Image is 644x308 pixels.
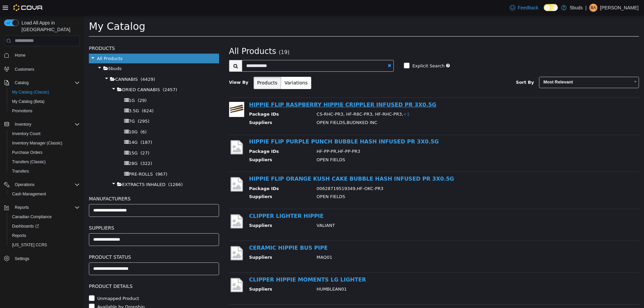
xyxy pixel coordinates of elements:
[1,78,83,87] button: Catalog
[12,99,45,104] span: My Catalog (Beta)
[12,120,80,128] span: Inventory
[9,139,80,147] span: Inventory Manager (Classic)
[145,64,165,69] span: View By
[12,51,80,59] span: Home
[165,197,240,204] a: CLIPPER LIGHTER HIPPIE
[9,213,80,221] span: Canadian Compliance
[9,148,45,157] a: Purchase Orders
[165,229,244,236] a: CERAMIC HIPPIE BUS PIPE
[455,62,546,72] span: Most Relevant
[165,104,228,112] th: Suppliers
[7,167,83,176] button: Transfers
[145,31,193,41] span: All Products
[15,53,25,58] span: Home
[57,135,66,140] span: (27)
[12,159,46,165] span: Transfers (Classic)
[228,270,540,279] td: HUMBLEAN01
[589,4,597,12] div: Bethany Anderson
[15,122,31,127] span: Inventory
[45,124,54,129] span: 14G
[145,161,160,177] img: missing-image.png
[12,140,62,146] span: Inventory Manager (Classic)
[5,29,135,37] h5: Products
[585,4,587,12] p: |
[57,145,68,150] span: (322)
[432,64,450,69] span: Sort By
[319,96,326,101] span: +1
[5,267,135,275] h5: Product Details
[79,72,93,77] span: (2457)
[12,280,55,287] label: Unmapped Product
[12,131,41,136] span: Inventory Count
[7,106,83,116] button: Promotions
[12,65,37,73] a: Customers
[7,129,83,138] button: Inventory Count
[9,148,80,157] span: Purchase Orders
[7,212,83,222] button: Canadian Compliance
[15,256,29,261] span: Settings
[9,130,43,138] a: Inventory Count
[12,79,80,87] span: Catalog
[195,34,206,40] small: (19)
[165,239,228,247] th: Suppliers
[12,224,39,229] span: Dashboards
[165,96,228,104] th: Package IDs
[12,242,47,248] span: [US_STATE] CCRS
[7,189,83,199] button: Cash Management
[9,167,80,175] span: Transfers
[24,51,38,56] span: 5buds
[165,133,228,141] th: Package IDs
[45,103,51,108] span: 7G
[31,61,54,66] span: CANNABIS
[45,156,69,161] span: PRE-ROLLS
[9,107,80,115] span: Promotions
[228,104,540,112] td: OPEN FIELDS,BUDNKED INC
[57,61,71,66] span: (4429)
[7,157,83,167] button: Transfers (Classic)
[12,181,37,189] button: Operations
[9,158,80,166] span: Transfers (Classic)
[9,158,48,166] a: Transfers (Classic)
[12,79,31,87] button: Catalog
[228,141,540,149] td: OPEN FIELDS
[165,123,355,129] a: HIPPIE FLIP PURPLE PUNCH BUBBLE HASH INFUSED PR 3X0.5G
[57,124,68,129] span: (187)
[15,182,35,187] span: Operations
[12,203,32,211] button: Reports
[9,98,47,106] a: My Catalog (Beta)
[57,114,63,119] span: (6)
[12,65,80,73] span: Customers
[7,240,83,250] button: [US_STATE] CCRS
[12,255,32,263] a: Settings
[72,156,84,161] span: (967)
[228,178,540,186] td: OPEN FIELDS
[165,261,282,267] a: CLIPPER HIPPIE MOMENTS LG LIGHTER
[12,181,80,189] span: Operations
[165,170,228,178] th: Package IDs
[12,203,80,211] span: Reports
[228,239,540,247] td: MAQ01
[45,135,54,140] span: 15G
[9,167,32,175] a: Transfers
[507,1,541,14] a: Feedback
[7,97,83,106] button: My Catalog (Beta)
[45,93,55,98] span: 3.5G
[38,167,82,172] span: EXTRACTS INHALED
[45,82,51,87] span: 1G
[9,130,80,138] span: Inventory Count
[45,145,54,150] span: 28G
[165,270,228,279] th: Suppliers
[600,4,639,12] p: [PERSON_NAME]
[12,108,33,114] span: Promotions
[5,179,135,187] h5: Manufacturers
[145,198,160,214] img: missing-image.png
[570,4,583,12] p: 5buds
[544,4,558,11] input: Dark Mode
[5,5,61,17] span: My Catalog
[9,190,49,198] a: Cash Management
[1,64,83,74] button: Customers
[7,138,83,148] button: Inventory Manager (Classic)
[5,208,135,217] h5: Suppliers
[58,93,70,98] span: (624)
